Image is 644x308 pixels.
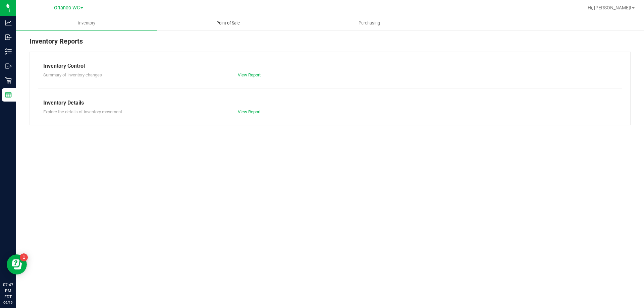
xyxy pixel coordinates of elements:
[69,20,104,26] span: Inventory
[238,109,261,114] a: View Report
[43,62,617,70] div: Inventory Control
[207,20,249,26] span: Point of Sale
[5,63,12,69] inline-svg: Outbound
[43,99,617,107] div: Inventory Details
[5,48,12,55] inline-svg: Inventory
[238,72,261,77] a: View Report
[30,36,631,52] div: Inventory Reports
[54,5,80,11] span: Orlando WC
[157,16,299,30] a: Point of Sale
[588,5,631,10] span: Hi, [PERSON_NAME]!
[299,16,440,30] a: Purchasing
[43,109,122,114] span: Explore the details of inventory movement
[3,300,13,305] p: 09/19
[5,19,12,26] inline-svg: Analytics
[16,16,157,30] a: Inventory
[5,91,12,98] inline-svg: Reports
[7,254,27,274] iframe: Resource center
[5,34,12,41] inline-svg: Inbound
[350,20,389,26] span: Purchasing
[5,77,12,84] inline-svg: Retail
[3,282,13,300] p: 07:47 PM EDT
[43,72,102,77] span: Summary of inventory changes
[20,253,28,261] iframe: Resource center unread badge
